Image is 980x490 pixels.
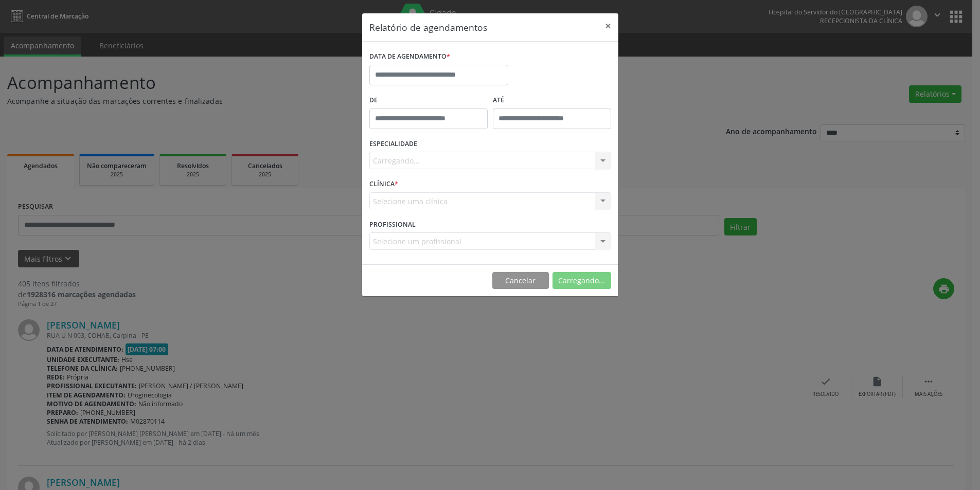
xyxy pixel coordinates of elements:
button: Close [598,13,618,39]
label: CLÍNICA [369,176,398,192]
label: DATA DE AGENDAMENTO [369,49,450,65]
label: ATÉ [493,93,611,108]
label: ESPECIALIDADE [369,136,417,152]
button: Carregando... [553,272,611,289]
button: Cancelar [492,272,549,289]
h5: Relatório de agendamentos [369,21,487,34]
label: De [369,93,488,108]
label: PROFISSIONAL [369,216,416,232]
